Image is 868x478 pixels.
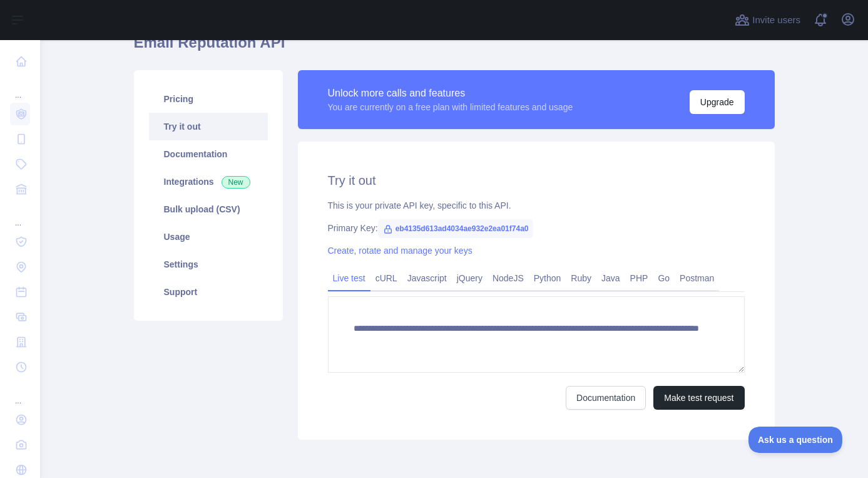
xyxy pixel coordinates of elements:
[149,278,268,306] a: Support
[10,75,30,100] div: ...
[149,168,268,195] a: Integrations New
[328,199,745,212] div: This is your private API key, specific to this API.
[10,381,30,406] div: ...
[134,33,775,63] h1: Email Reputation API
[222,176,250,189] span: New
[752,13,800,28] span: Invite users
[653,268,675,288] a: Go
[149,195,268,223] a: Bulk upload (CSV)
[328,246,472,256] a: Create, rotate and manage your keys
[149,223,268,251] a: Usage
[566,268,596,288] a: Ruby
[378,219,534,238] span: eb4135d613ad4034ae932e2ea01f74a0
[328,172,745,189] h2: Try it out
[328,222,745,234] div: Primary Key:
[625,268,653,288] a: PHP
[149,85,268,113] a: Pricing
[402,268,452,288] a: Javascript
[529,268,566,288] a: Python
[452,268,488,288] a: jQuery
[748,427,843,453] iframe: Toggle Customer Support
[10,203,30,228] div: ...
[328,101,573,113] div: You are currently on a free plan with limited features and usage
[732,10,803,30] button: Invite users
[328,86,573,101] div: Unlock more calls and features
[328,268,370,288] a: Live test
[653,386,744,410] button: Make test request
[566,386,646,410] a: Documentation
[488,268,529,288] a: NodeJS
[149,140,268,168] a: Documentation
[675,268,719,288] a: Postman
[370,268,402,288] a: cURL
[690,90,745,114] button: Upgrade
[149,113,268,140] a: Try it out
[596,268,625,288] a: Java
[149,251,268,278] a: Settings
